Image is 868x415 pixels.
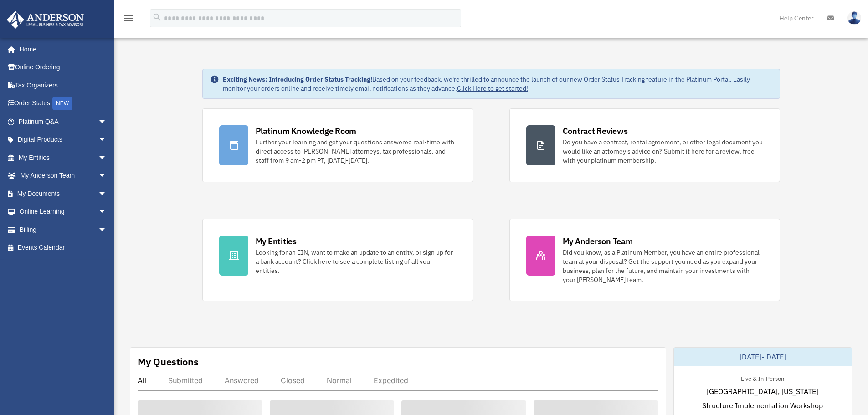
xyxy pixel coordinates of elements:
div: Contract Reviews [563,125,628,137]
a: My Anderson Teamarrow_drop_down [6,167,121,185]
a: My Entities Looking for an EIN, want to make an update to an entity, or sign up for a bank accoun... [202,219,473,301]
div: Closed [281,376,305,385]
div: Platinum Knowledge Room [256,125,357,137]
div: Live & In-Person [734,373,791,383]
div: Further your learning and get your questions answered real-time with direct access to [PERSON_NAM... [256,138,456,165]
div: Based on your feedback, we're thrilled to announce the launch of our new Order Status Tracking fe... [223,75,772,93]
a: menu [123,16,134,24]
a: Platinum Knowledge Room Further your learning and get your questions answered real-time with dire... [202,108,473,182]
span: arrow_drop_down [98,184,116,203]
span: arrow_drop_down [98,131,116,149]
i: search [152,12,162,22]
span: Structure Implementation Workshop [702,400,823,411]
img: Anderson Advisors Platinum Portal [4,11,87,29]
a: Online Ordering [6,58,121,77]
a: Click Here to get started! [457,84,528,92]
div: Do you have a contract, rental agreement, or other legal document you would like an attorney's ad... [563,138,763,165]
div: My Entities [256,236,297,247]
a: Platinum Q&Aarrow_drop_down [6,113,121,131]
a: Order StatusNEW [6,94,121,113]
span: arrow_drop_down [98,220,116,239]
div: Expedited [374,376,408,385]
div: Did you know, as a Platinum Member, you have an entire professional team at your disposal? Get th... [563,248,763,284]
strong: Exciting News: Introducing Order Status Tracking! [223,75,372,83]
span: arrow_drop_down [98,203,116,221]
div: All [138,376,146,385]
a: My Entitiesarrow_drop_down [6,149,121,167]
a: Online Learningarrow_drop_down [6,203,121,221]
a: Digital Productsarrow_drop_down [6,131,121,149]
a: Tax Organizers [6,76,121,94]
a: Home [6,40,116,58]
i: menu [123,13,134,24]
a: Billingarrow_drop_down [6,220,121,239]
div: Answered [225,376,259,385]
span: arrow_drop_down [98,167,116,185]
div: My Questions [138,355,199,369]
a: Events Calendar [6,239,121,257]
span: arrow_drop_down [98,149,116,167]
div: Looking for an EIN, want to make an update to an entity, or sign up for a bank account? Click her... [256,248,456,275]
a: My Documentsarrow_drop_down [6,184,121,203]
div: Submitted [168,376,203,385]
div: Normal [327,376,352,385]
div: NEW [52,97,72,110]
span: [GEOGRAPHIC_DATA], [US_STATE] [707,386,818,397]
a: Contract Reviews Do you have a contract, rental agreement, or other legal document you would like... [509,108,780,182]
div: [DATE]-[DATE] [674,348,852,366]
a: My Anderson Team Did you know, as a Platinum Member, you have an entire professional team at your... [509,219,780,301]
span: arrow_drop_down [98,113,116,131]
div: My Anderson Team [563,236,633,247]
img: User Pic [847,11,861,25]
